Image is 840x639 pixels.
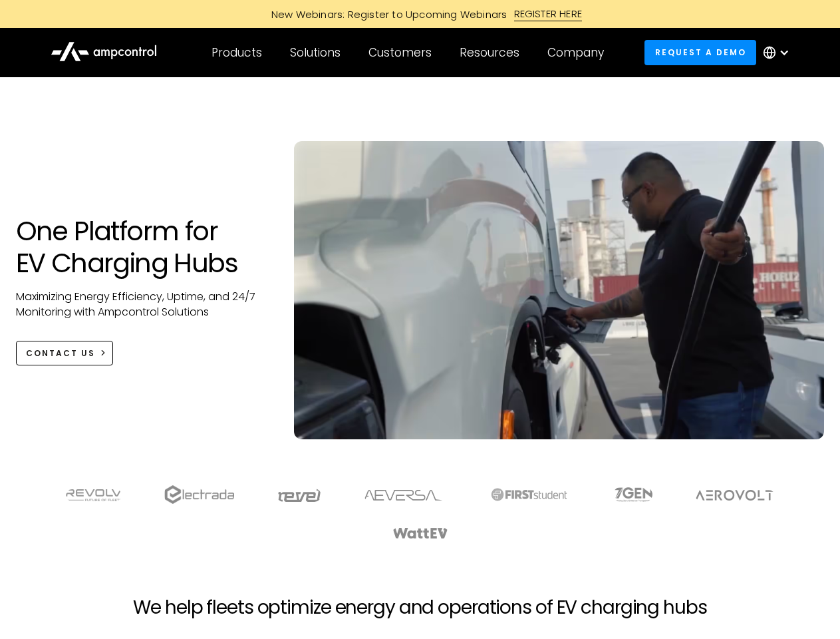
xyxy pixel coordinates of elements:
[644,40,756,65] a: Request a demo
[368,45,432,60] div: Customers
[16,290,268,319] p: Maximizing Energy Efficiency, Uptime, and 24/7 Monitoring with Ampcontrol Solutions
[121,7,720,21] a: New Webinars: Register to Upcoming WebinarsREGISTER HERE
[695,490,774,501] img: Aerovolt Logo
[392,528,448,538] img: WattEV logo
[514,7,583,21] div: REGISTER HERE
[290,45,341,60] div: Solutions
[460,45,519,60] div: Resources
[211,45,262,60] div: Products
[164,485,234,504] img: electrada logo
[133,596,706,619] h2: We help fleets optimize energy and operations of EV charging hubs
[258,7,514,21] div: New Webinars: Register to Upcoming Webinars
[26,347,95,359] div: CONTACT US
[547,45,604,60] div: Company
[16,215,268,279] h1: One Platform for EV Charging Hubs
[16,341,114,365] a: CONTACT US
